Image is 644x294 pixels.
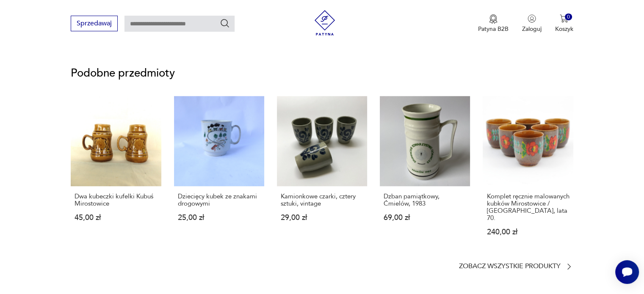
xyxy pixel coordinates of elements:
p: 240,00 zł [486,228,569,236]
p: 69,00 zł [384,214,466,221]
p: Podobne przedmioty [71,68,573,78]
p: Kamionkowe czarki, cztery sztuki, vintage [281,193,363,207]
p: Zobacz wszystkie produkty [459,264,561,269]
a: Kamionkowe czarki, cztery sztuki, vintageKamionkowe czarki, cztery sztuki, vintage29,00 zł [277,96,367,252]
button: Zaloguj [522,14,542,33]
a: Dwa kubeczki kufelki Kubuś MirostowiceDwa kubeczki kufelki Kubuś Mirostowice45,00 zł [71,96,161,252]
p: 45,00 zł [75,214,157,221]
p: Zaloguj [522,25,542,33]
iframe: Smartsupp widget button [615,260,639,284]
p: 29,00 zł [281,214,363,221]
a: Dziecięcy kubek ze znakami drogowymiDziecięcy kubek ze znakami drogowymi25,00 zł [174,96,264,252]
p: Dwa kubeczki kufelki Kubuś Mirostowice [75,193,157,207]
a: Sprzedawaj [71,21,118,27]
button: Szukaj [220,18,230,28]
a: Dzban pamiątkowy, Ćmielów, 1983Dzban pamiątkowy, Ćmielów, 198369,00 zł [380,96,470,252]
p: Dziecięcy kubek ze znakami drogowymi [178,193,260,207]
img: Patyna - sklep z meblami i dekoracjami vintage [312,10,337,36]
button: 0Koszyk [555,14,573,33]
p: Dzban pamiątkowy, Ćmielów, 1983 [384,193,466,207]
button: Patyna B2B [478,14,509,33]
img: Ikona medalu [489,14,498,24]
p: Patyna B2B [478,25,509,33]
a: Zobacz wszystkie produkty [459,262,573,271]
a: Komplet ręcznie malowanych kubków Mirostowice / Zalipie, lata 70.Komplet ręcznie malowanych kubkó... [483,96,573,252]
button: Sprzedawaj [71,16,118,31]
p: Komplet ręcznie malowanych kubków Mirostowice / [GEOGRAPHIC_DATA], lata 70. [486,193,569,222]
p: 25,00 zł [178,214,260,221]
img: Ikona koszyka [560,14,568,23]
p: Koszyk [555,25,573,33]
a: Ikona medaluPatyna B2B [478,14,509,33]
img: Ikonka użytkownika [528,14,536,23]
div: 0 [565,14,572,21]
